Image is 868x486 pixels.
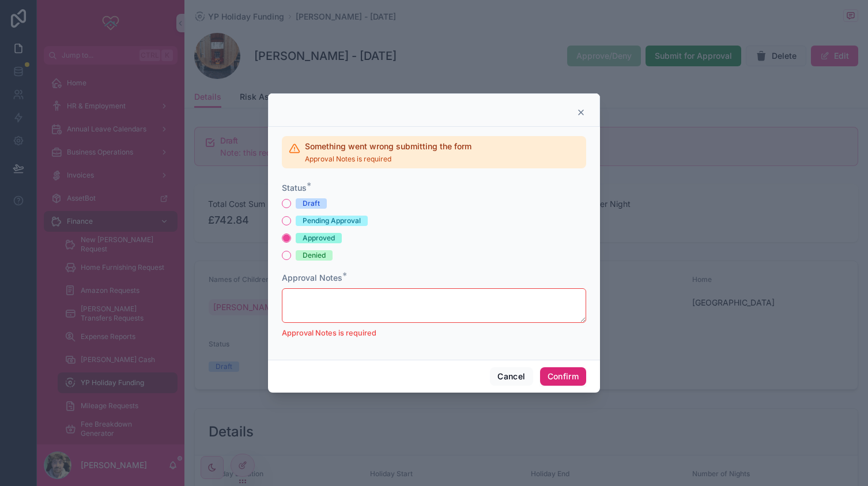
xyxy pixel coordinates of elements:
button: Cancel [490,367,533,386]
div: Pending Approval [303,216,361,226]
span: Approval Notes [282,273,342,282]
div: Draft [303,198,320,209]
h2: Something went wrong submitting the form [305,141,471,152]
p: Approval Notes is required [282,327,586,339]
span: Approval Notes is required [305,155,471,164]
button: Confirm [540,367,586,386]
span: Status [282,183,307,193]
div: Approved [303,233,335,243]
div: Denied [303,250,326,261]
